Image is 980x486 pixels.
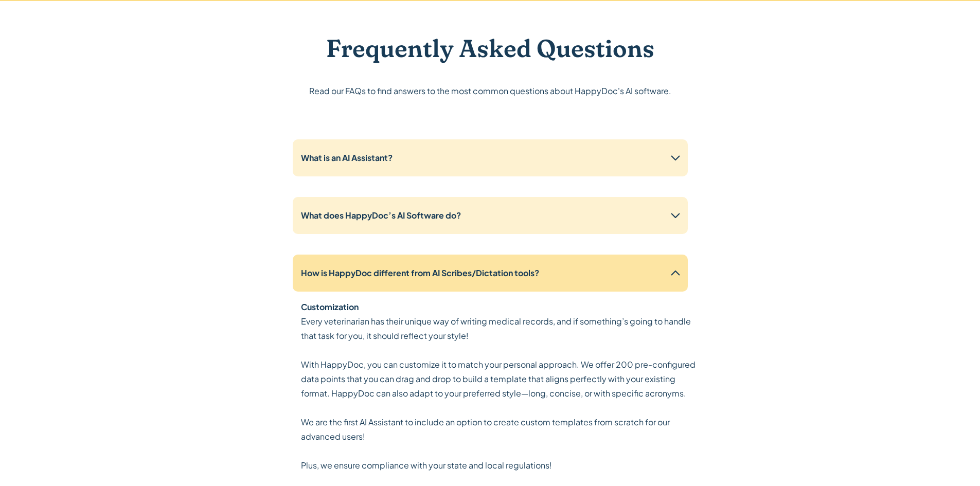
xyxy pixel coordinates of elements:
strong: How is HappyDoc different from AI Scribes/Dictation tools? [301,267,539,278]
h2: Frequently Asked Questions [326,33,654,63]
strong: What is an AI Assistant? [301,152,393,163]
strong: Customization [301,301,359,312]
p: Read our FAQs to find answers to the most common questions about HappyDoc's AI software. [309,84,671,98]
p: Every veterinarian has their unique way of writing medical records, and if something’s going to h... [301,314,696,473]
strong: What does HappyDoc’s AI Software do? [301,210,461,221]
